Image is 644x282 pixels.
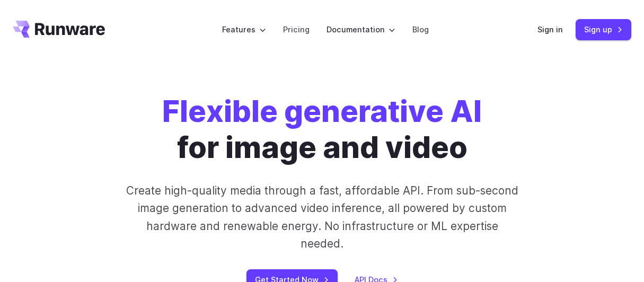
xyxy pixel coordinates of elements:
a: Blog [412,23,429,36]
label: Features [222,23,266,36]
label: Documentation [327,23,395,36]
h1: for image and video [162,93,482,165]
a: Sign in [537,23,563,36]
p: Create high-quality media through a fast, affordable API. From sub-second image generation to adv... [124,182,520,252]
strong: Flexible generative AI [162,93,482,129]
a: Pricing [283,23,310,36]
a: Sign up [576,19,631,40]
a: Go to / [13,21,105,38]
